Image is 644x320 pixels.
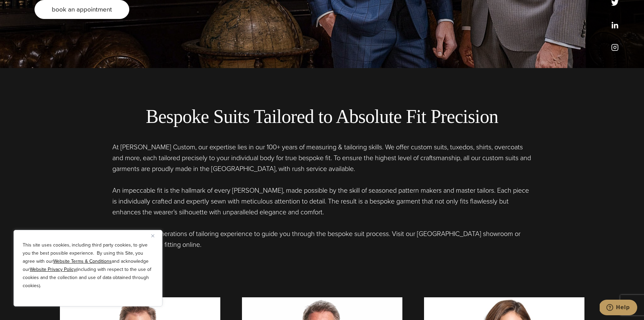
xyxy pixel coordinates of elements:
p: Allow our five generations of tailoring experience to guide you through the bespoke suit process.... [112,228,532,250]
a: Website Terms & Conditions [53,258,112,265]
img: Close [151,234,154,237]
p: This site uses cookies, including third party cookies, to give you the best possible experience. ... [23,241,153,290]
h2: Bespoke Suits Tailored to Absolute Fit Precision [53,105,591,128]
p: An impeccable fit is the hallmark of every [PERSON_NAME], made possible by the skill of seasoned ... [112,185,532,217]
span: book an appointment [52,4,112,14]
a: Website Privacy Policy [30,266,76,273]
iframe: Opens a widget where you can chat to one of our agents [600,300,637,317]
button: Close [151,232,159,240]
p: At [PERSON_NAME] Custom, our expertise lies in our 100+ years of measuring & tailoring skills. We... [112,142,532,174]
